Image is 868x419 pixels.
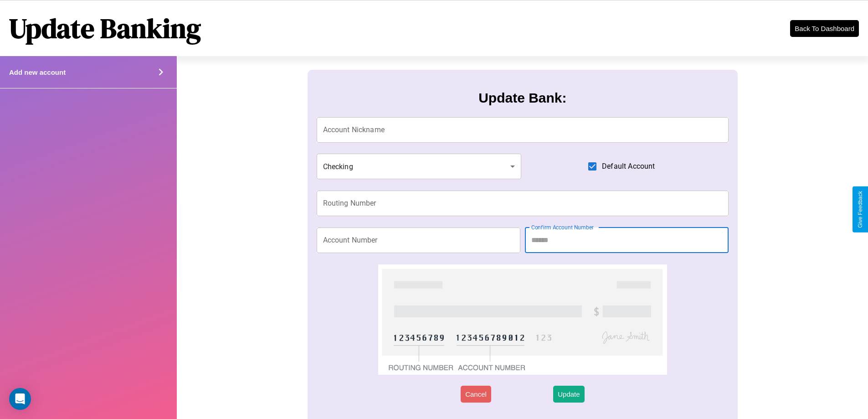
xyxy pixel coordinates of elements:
[857,191,863,228] div: Give Feedback
[790,20,859,37] button: Back To Dashboard
[602,161,655,172] span: Default Account
[9,68,66,76] h4: Add new account
[9,388,31,410] div: Open Intercom Messenger
[9,10,201,47] h1: Update Banking
[531,223,594,231] label: Confirm Account Number
[378,264,667,375] img: check
[461,386,491,403] button: Cancel
[553,386,584,403] button: Update
[478,90,566,106] h3: Update Bank:
[317,154,522,179] div: Checking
